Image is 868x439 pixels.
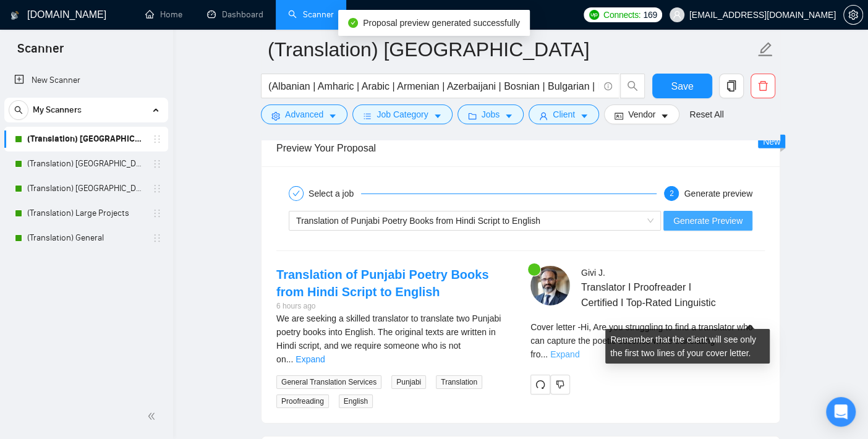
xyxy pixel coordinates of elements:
[339,394,373,408] span: English
[145,9,182,20] a: homeHome
[660,111,669,121] span: caret-down
[276,130,765,166] div: Preview Your Proposal
[288,9,334,20] a: searchScanner
[844,10,862,20] span: setting
[531,380,550,390] span: redo
[550,375,570,394] button: dislike
[352,104,452,124] button: barsJob Categorycaret-down
[4,98,168,250] li: My Scanners
[27,201,145,226] a: (Translation) Large Projects
[751,80,775,92] span: delete
[268,34,755,65] input: Scanner name...
[603,8,640,22] span: Connects:
[843,5,863,25] button: setting
[9,100,28,120] button: search
[652,74,712,98] button: Save
[33,98,82,122] span: My Scanners
[11,6,19,25] img: logo
[276,312,511,366] div: We are seeking a skilled translator to translate two Punjabi poetry books into English. The origi...
[539,111,548,121] span: user
[207,9,263,20] a: dashboardDashboard
[580,111,589,121] span: caret-down
[670,189,674,198] span: 2
[628,108,655,121] span: Vendor
[751,74,775,98] button: delete
[468,111,477,121] span: folder
[684,186,752,201] div: Generate preview
[377,108,428,121] span: Job Category
[152,233,162,243] span: holder
[556,380,564,390] span: dislike
[292,190,300,197] span: check
[673,11,681,19] span: user
[27,127,145,151] a: (Translation) [GEOGRAPHIC_DATA]
[276,268,488,299] a: Translation of Punjabi Poetry Books from Hindi Script to English
[663,211,752,231] button: Generate Preview
[7,40,74,66] span: Scanner
[763,137,780,147] span: New
[673,214,742,228] span: Generate Preview
[436,375,482,389] span: Translation
[589,10,599,20] img: upwork-logo.png
[550,349,579,359] a: Expand
[363,111,372,121] span: bars
[268,79,598,94] input: Search Freelance Jobs...
[433,111,442,121] span: caret-down
[286,354,294,364] span: ...
[363,18,520,28] span: Proposal preview generated successfully
[296,216,540,226] span: Translation of Punjabi Poetry Books from Hindi Script to English
[391,375,426,389] span: Punjabi
[27,226,145,250] a: (Translation) General
[540,349,548,359] span: ...
[719,74,744,98] button: copy
[826,397,856,427] div: Open Intercom Messenger
[529,104,599,124] button: userClientcaret-down
[276,313,501,364] span: We are seeking a skilled translator to translate two Punjabi poetry books into English. The origi...
[482,108,500,121] span: Jobs
[9,106,28,114] span: search
[615,111,623,121] span: idcard
[604,104,679,124] button: idcardVendorcaret-down
[27,151,145,176] a: (Translation) [GEOGRAPHIC_DATA]
[152,184,162,194] span: holder
[620,74,645,98] button: search
[757,41,773,58] span: edit
[581,279,728,310] span: Translator I Proofreader I Certified I Top-Rated Linguistic
[530,375,550,394] button: redo
[643,8,657,22] span: 169
[689,108,723,121] a: Reset All
[271,111,280,121] span: setting
[147,410,160,422] span: double-left
[152,134,162,144] span: holder
[604,82,612,90] span: info-circle
[4,68,168,93] li: New Scanner
[152,159,162,169] span: holder
[328,111,337,121] span: caret-down
[720,80,743,92] span: copy
[27,176,145,201] a: (Translation) [GEOGRAPHIC_DATA]
[276,375,381,389] span: General Translation Services
[581,268,605,278] span: Givi J .
[504,111,513,121] span: caret-down
[276,300,511,312] div: 6 hours ago
[348,18,358,28] span: check-circle
[296,354,325,364] a: Expand
[530,266,570,305] img: c1MnlZiiyiQb2tpEAeAz2i6vmMdAUKNpzgsfom6rexc319BjUqG6BNCiGK2NsCkp_T
[621,80,644,92] span: search
[276,394,329,408] span: Proofreading
[261,104,347,124] button: settingAdvancedcaret-down
[553,108,575,121] span: Client
[285,108,323,121] span: Advanced
[152,208,162,218] span: holder
[14,68,158,93] a: New Scanner
[457,104,524,124] button: folderJobscaret-down
[308,186,361,201] div: Select a job
[530,320,765,361] div: Remember that the client will see only the first two lines of your cover letter.
[530,322,753,359] span: Cover letter - Hi, Are you struggling to find a translator who can capture the poetic essence whi...
[843,10,863,20] a: setting
[605,329,770,364] div: Remember that the client will see only the first two lines of your cover letter.
[671,79,693,94] span: Save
